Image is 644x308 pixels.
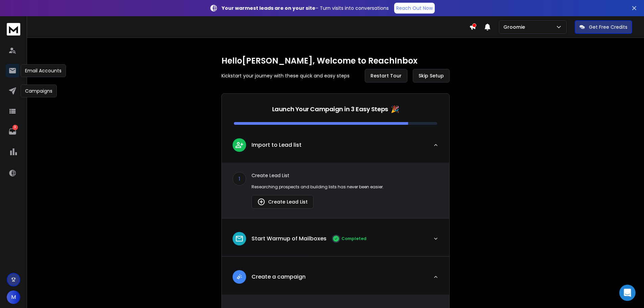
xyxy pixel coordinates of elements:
[413,69,450,82] button: Skip Setup
[222,265,449,294] button: leadCreate a campaign
[252,184,438,190] p: Researching prospects and building lists has never been easier.
[252,172,438,179] p: Create Lead List
[21,85,57,97] div: Campaigns
[6,125,19,138] a: 3
[7,290,20,304] button: M
[233,172,246,186] div: 1
[619,285,636,301] div: Open Intercom Messenger
[503,24,528,30] p: Groomie
[221,72,350,79] p: Kickstart your journey with these quick and easy steps
[394,3,435,14] a: Reach Out Now
[221,55,450,66] h1: Hello [PERSON_NAME] , Welcome to ReachInbox
[7,23,20,35] img: logo
[252,273,306,281] p: Create a campaign
[257,198,265,206] img: lead
[575,20,632,34] button: Get Free Credits
[391,104,399,114] span: 🎉
[252,141,302,149] p: Import to Lead list
[252,195,313,209] button: Create Lead List
[235,141,244,149] img: lead
[21,64,66,77] div: Email Accounts
[235,273,244,281] img: lead
[341,236,366,241] p: Completed
[235,234,244,243] img: lead
[13,125,18,130] p: 3
[252,235,327,243] p: Start Warmup of Mailboxes
[272,104,388,114] p: Launch Your Campaign in 3 Easy Steps
[589,24,627,30] p: Get Free Credits
[396,5,433,11] p: Reach Out Now
[222,163,449,218] div: leadImport to Lead list
[222,133,449,163] button: leadImport to Lead list
[222,5,389,11] p: – Turn visits into conversations
[222,227,449,256] button: leadStart Warmup of MailboxesCompleted
[222,5,315,11] strong: Your warmest leads are on your site
[365,69,407,82] button: Restart Tour
[419,72,444,79] span: Skip Setup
